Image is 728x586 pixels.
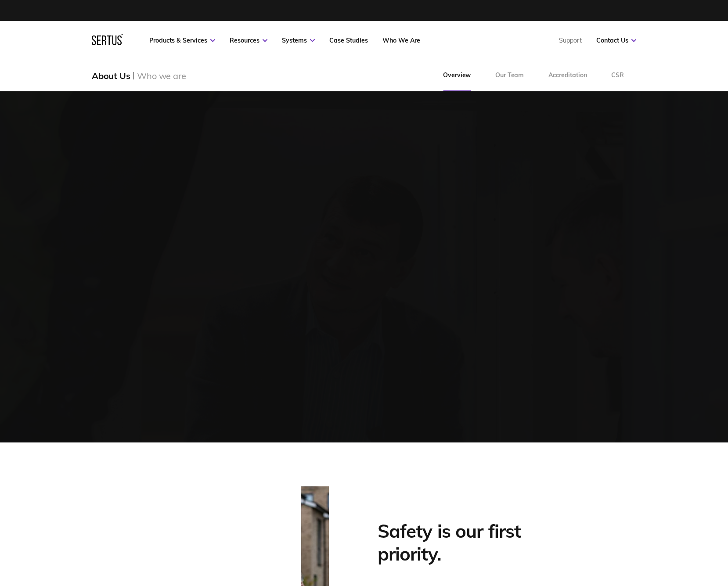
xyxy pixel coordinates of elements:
[536,60,599,91] a: Accreditation
[378,520,562,566] h2: Safety is our first priority.
[596,36,636,44] a: Contact Us
[282,36,315,44] a: Systems
[137,70,186,81] div: Who we are
[149,36,215,44] a: Products & Services
[230,36,267,44] a: Resources
[329,36,368,44] a: Case Studies
[382,36,420,44] a: Who We Are
[599,60,636,91] a: CSR
[92,70,130,81] div: About Us
[483,60,536,91] a: Our Team
[559,36,582,44] a: Support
